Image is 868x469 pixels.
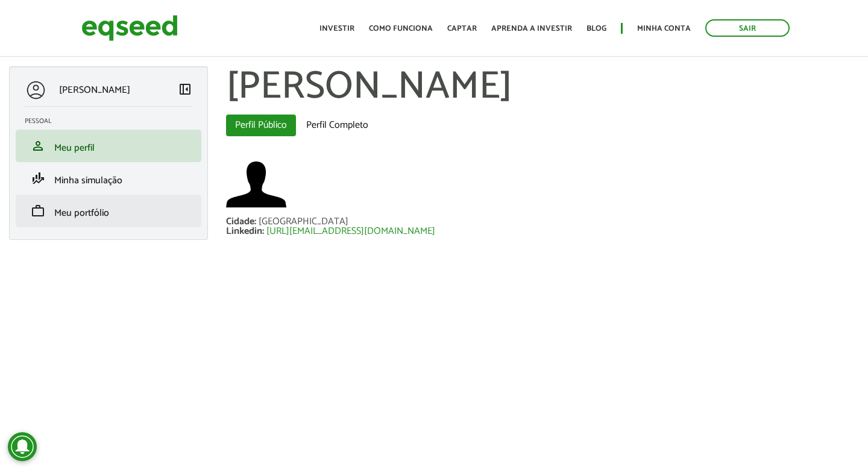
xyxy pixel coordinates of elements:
a: Aprenda a investir [491,25,572,33]
span: : [262,223,264,239]
a: Blog [587,25,606,33]
h2: Pessoal [25,118,201,125]
li: Meu perfil [16,130,201,162]
img: Foto de Felipe Bahia Diniz Gadano [226,154,286,215]
a: Perfil Completo [297,115,377,136]
span: : [254,213,256,230]
li: Minha simulação [16,162,201,195]
a: workMeu portfólio [25,204,192,218]
div: [GEOGRAPHIC_DATA] [259,217,348,227]
h1: [PERSON_NAME] [226,66,859,109]
li: Meu portfólio [16,195,201,227]
a: Minha conta [637,25,691,33]
p: [PERSON_NAME] [59,84,130,96]
div: Cidade [226,217,259,227]
a: [URL][EMAIL_ADDRESS][DOMAIN_NAME] [266,227,435,236]
img: EqSeed [81,12,178,44]
span: person [31,139,45,153]
a: finance_modeMinha simulação [25,171,192,186]
a: Ver perfil do usuário. [226,154,286,215]
span: Meu portfólio [54,205,109,221]
span: Minha simulação [54,172,122,189]
a: Sair [705,19,790,37]
span: Meu perfil [54,140,95,156]
a: Colapsar menu [178,82,192,99]
a: Captar [447,25,477,33]
span: finance_mode [31,171,45,186]
a: Como funciona [369,25,433,33]
div: Linkedin [226,227,266,236]
a: Perfil Público [226,115,296,136]
span: left_panel_close [178,82,192,96]
a: personMeu perfil [25,139,192,153]
a: Investir [319,25,354,33]
span: work [31,204,45,218]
